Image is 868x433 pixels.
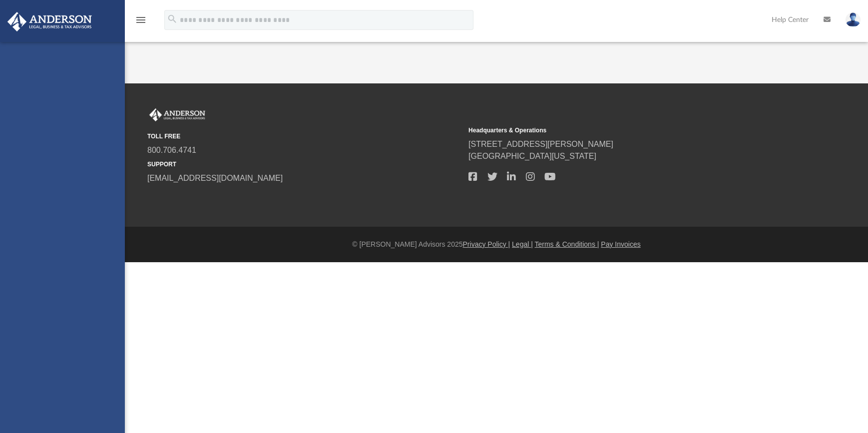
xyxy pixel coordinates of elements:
i: search [167,13,178,24]
a: [EMAIL_ADDRESS][DOMAIN_NAME] [147,174,283,182]
small: TOLL FREE [147,132,461,141]
small: SUPPORT [147,160,461,169]
a: Terms & Conditions | [535,240,599,248]
i: menu [135,14,147,26]
a: Privacy Policy | [463,240,510,248]
a: Legal | [512,240,533,248]
img: Anderson Advisors Platinum Portal [147,108,207,121]
a: [STREET_ADDRESS][PERSON_NAME] [468,140,613,148]
a: [GEOGRAPHIC_DATA][US_STATE] [468,152,596,160]
small: Headquarters & Operations [468,126,783,135]
img: User Pic [846,12,861,27]
a: 800.706.4741 [147,146,196,154]
a: Pay Invoices [601,240,640,248]
div: © [PERSON_NAME] Advisors 2025 [125,239,868,250]
a: menu [135,19,147,26]
img: Anderson Advisors Platinum Portal [4,12,95,31]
